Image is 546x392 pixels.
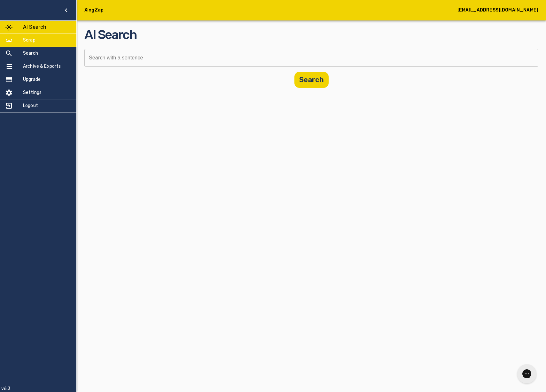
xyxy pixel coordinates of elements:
h5: Upgrade [23,76,41,83]
h5: XingZap [84,7,104,13]
h2: AI Search [84,26,538,44]
h5: Scrap [23,37,35,43]
h5: [EMAIL_ADDRESS][DOMAIN_NAME] [457,7,538,13]
iframe: Gorgias live chat messenger [514,362,540,386]
h5: Search [23,50,38,57]
h5: Archive & Exports [23,63,61,70]
input: I want all the project managers of the retail industry in Germany [84,49,534,67]
h5: Settings [23,89,42,96]
p: v6.3 [1,386,11,392]
button: Search [294,72,329,88]
h5: AI Search [23,23,46,31]
h5: Logout [23,103,38,109]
